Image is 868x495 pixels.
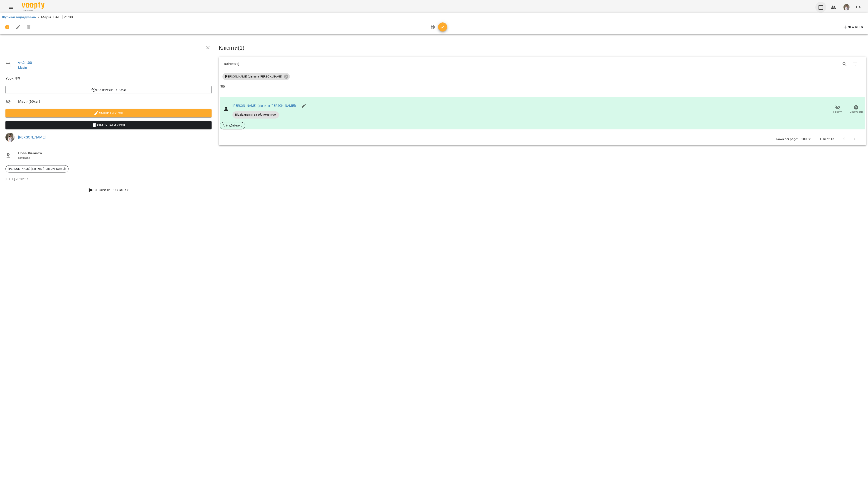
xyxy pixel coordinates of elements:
span: АлінаДебелко [220,124,245,128]
span: Скасувати Урок [9,122,208,128]
img: 364895220a4789552a8225db6642e1db.jpeg [843,4,850,10]
a: [PERSON_NAME] [18,135,46,139]
nav: breadcrumb [2,15,866,20]
button: Скасувати Урок [5,121,212,129]
img: 364895220a4789552a8225db6642e1db.jpeg [5,133,15,142]
span: For Business [22,9,44,12]
a: [PERSON_NAME] (дівчина [PERSON_NAME]) [232,104,296,107]
span: Змінити урок [9,110,208,116]
p: [DATE] 23:32:57 [5,177,212,182]
span: Нова Кімната [18,150,212,156]
span: [PERSON_NAME] (дівчина [PERSON_NAME]) [222,75,285,79]
div: [PERSON_NAME] (дівчина [PERSON_NAME]) [222,73,290,80]
span: Урок №9 [5,76,212,81]
p: Rows per page: [776,137,798,141]
span: Прогул [833,110,842,114]
span: Скасувати [850,110,863,114]
button: Search [839,59,850,70]
div: Клієнти ( 1 ) [224,62,539,66]
button: Створити розсилку [5,186,212,194]
p: Марія [DATE] 21:00 [41,15,73,20]
span: [PERSON_NAME] (дівчина [PERSON_NAME]) [6,167,68,171]
div: 100 [799,136,812,142]
button: Змінити урок [5,109,212,117]
div: Sort [220,84,225,89]
button: UA [854,3,863,11]
button: Прогул [829,103,847,116]
button: Скасувати [847,103,865,116]
div: ПІБ [220,84,225,89]
span: Попередні уроки [9,87,208,92]
a: чт , 21:00 [18,61,32,65]
span: Відвідування за абонементом [232,113,279,117]
button: Фільтр [850,59,861,70]
span: ПІБ [220,84,865,89]
img: Voopty Logo [22,2,44,9]
p: Кімната [18,156,212,160]
span: Марія ( 60 хв. ) [18,99,212,104]
h3: Клієнти ( 1 ) [219,45,866,51]
span: Створити розсилку [7,187,210,193]
button: Menu [5,2,16,13]
span: New Client [843,24,865,30]
a: Журнал відвідувань [2,15,36,19]
button: Попередні уроки [5,86,212,94]
div: Table Toolbar [219,57,866,71]
span: UA [856,5,861,10]
p: 1-15 of 15 [819,137,834,141]
li: / [38,15,39,20]
div: [PERSON_NAME] (дівчина [PERSON_NAME]) [5,165,69,172]
button: New Client [841,24,866,31]
a: Марія [18,66,27,69]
